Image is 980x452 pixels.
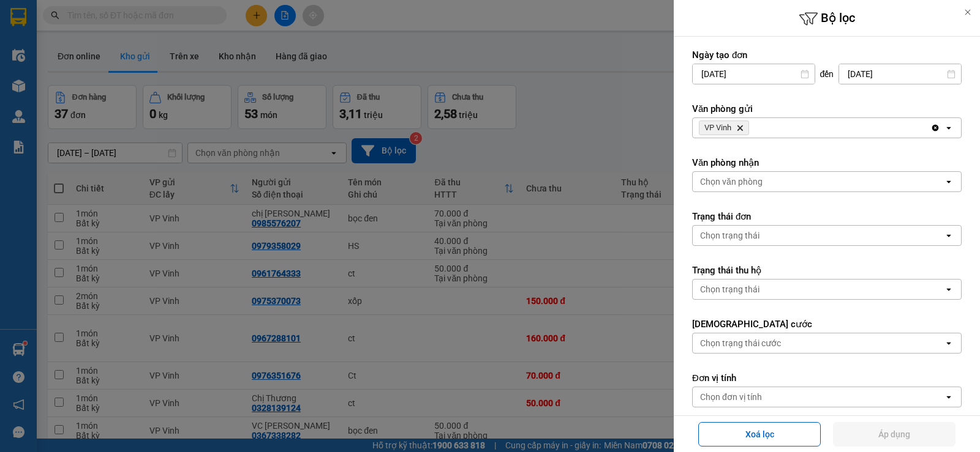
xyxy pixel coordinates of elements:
[53,12,130,39] strong: HÃNG XE HẢI HOÀNG GIA
[930,123,940,133] svg: Clear all
[700,176,763,188] div: Chọn văn phòng
[944,284,954,294] svg: open
[944,123,954,133] svg: open
[692,157,962,169] label: Văn phòng nhận
[736,124,744,132] svg: Delete
[52,81,132,110] strong: Hotline : [PHONE_NUMBER] - [PHONE_NUMBER]
[692,210,962,223] label: Trạng thái đơn
[752,122,753,134] input: Selected VP Vinh.
[944,338,954,348] svg: open
[700,391,762,403] div: Chọn đơn vị tính
[698,422,821,446] button: Xoá lọc
[693,64,815,84] input: Select a date.
[704,123,731,133] span: VP Vinh
[700,283,759,295] div: Chọn trạng thái
[7,32,37,93] img: logo
[944,177,954,187] svg: open
[692,49,962,61] label: Ngày tạo đơn
[833,422,956,446] button: Áp dụng
[692,372,962,384] label: Đơn vị tính
[147,55,228,68] span: VPV1209250835
[692,103,962,115] label: Văn phòng gửi
[674,9,980,28] h6: Bộ lọc
[39,41,145,63] span: 42 [PERSON_NAME] - Vinh - [GEOGRAPHIC_DATA]
[692,318,962,330] label: [DEMOGRAPHIC_DATA] cước
[42,66,141,79] strong: PHIẾU GỬI HÀNG
[699,120,749,135] span: VP Vinh, close by backspace
[700,229,759,242] div: Chọn trạng thái
[944,231,954,240] svg: open
[700,337,781,349] div: Chọn trạng thái cước
[839,64,961,84] input: Select a date.
[692,264,962,276] label: Trạng thái thu hộ
[944,392,954,402] svg: open
[820,68,834,80] span: đến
